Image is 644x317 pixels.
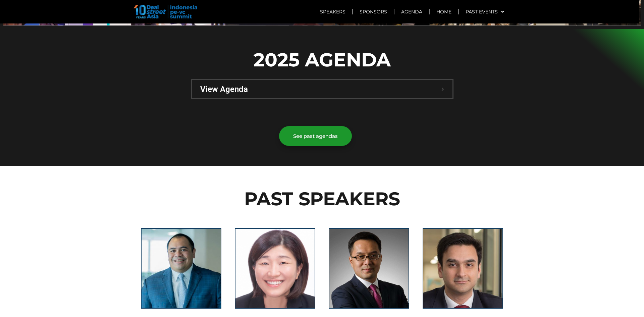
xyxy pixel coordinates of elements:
[293,134,338,139] span: See past agendas
[423,228,503,309] img: Rohit-Anand
[329,228,409,309] img: patrick walujo
[141,228,221,309] img: Pandu Sjahrir
[200,85,441,93] span: View Agenda
[134,190,510,208] h2: PAST SPEAKERS
[279,126,352,146] a: See past agendas
[191,46,453,74] p: 2025 AGENDA
[430,4,458,19] a: Home
[353,4,394,19] a: Sponsors
[459,4,511,19] a: Past Events
[394,4,429,19] a: Agenda
[235,228,315,309] img: Jenny Lee
[313,4,352,19] a: Speakers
